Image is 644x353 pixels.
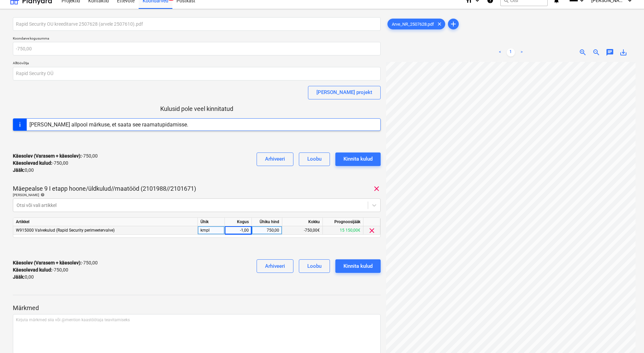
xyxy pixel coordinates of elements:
div: [PERSON_NAME] [13,193,381,197]
div: Ühik [198,218,225,226]
span: help [39,193,45,197]
button: Loobu [299,152,330,166]
span: zoom_out [592,48,600,56]
div: Kinnita kulud [343,262,373,270]
div: Prognoosijääk [323,218,363,226]
strong: Käesolev (Varasem + käesolev) : [13,260,82,265]
div: Kokku [282,218,323,226]
a: Next page [518,48,526,56]
strong: Käesolevad kulud : [13,160,52,166]
p: Koondarve kogusumma [13,36,381,42]
div: kmpl [198,226,225,235]
span: chat [606,48,614,56]
p: Märkmed [13,304,381,312]
div: Kogus [225,218,252,226]
span: clear [435,20,444,28]
strong: Jääk : [13,274,25,280]
button: Arhiveeri [257,259,293,273]
p: -750,00 [13,160,68,167]
div: Artikkel [13,218,198,226]
div: Kinnita kulud [343,155,373,163]
iframe: Chat Widget [610,321,644,353]
span: zoom_in [579,48,587,56]
div: Arhiveeri [265,155,285,163]
div: Arve_NR_2507628.pdf [387,19,445,29]
span: Arve_NR_2507628.pdf [388,22,438,27]
a: Previous page [496,48,504,56]
input: Alltöövõtja [13,67,381,80]
p: -750,00 [13,266,68,274]
span: save_alt [619,48,627,56]
button: Arhiveeri [257,152,293,166]
div: Loobu [307,155,321,163]
button: Kinnita kulud [335,259,381,273]
p: Kulusid pole veel kinnitatud [13,105,381,113]
div: Arhiveeri [265,262,285,270]
a: Page 1 is your current page [507,48,515,56]
span: clear [373,185,381,193]
strong: Käesolevad kulud : [13,267,52,273]
p: Alltöövõtja [13,61,381,67]
div: 750,00 [255,226,279,235]
div: 15 150,00€ [323,226,363,235]
input: Koondarve kogusumma [13,42,381,55]
div: [PERSON_NAME] projekt [316,88,372,97]
button: [PERSON_NAME] projekt [308,86,381,99]
p: -750,00 [13,152,98,160]
input: Koondarve nimi [13,17,381,31]
div: Loobu [307,262,321,270]
span: W915000 Valvekulud (Rapid Security perimeetervalve) [16,228,115,233]
div: -750,00€ [282,226,323,235]
p: -750,00 [13,259,98,266]
strong: Käesolev (Varasem + käesolev) : [13,153,82,159]
span: clear [368,227,376,235]
div: Ühiku hind [252,218,282,226]
div: [PERSON_NAME] allpool märkuse, et saata see raamatupidamisse. [29,121,188,128]
p: 0,00 [13,167,34,174]
div: -1,00 [228,226,249,235]
p: Mäepealse 9 I etapp hoone/üldkulud//maatööd (2101988//2101671) [13,185,196,193]
p: 0,00 [13,274,34,281]
button: Kinnita kulud [335,152,381,166]
strong: Jääk : [13,167,25,173]
button: Loobu [299,259,330,273]
span: add [449,20,457,28]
